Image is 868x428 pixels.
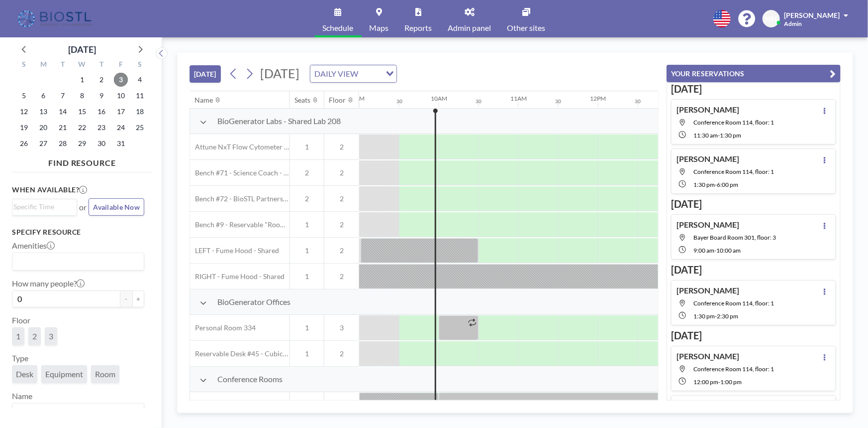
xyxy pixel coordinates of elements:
span: Friday, October 31, 2025 [114,137,128,150]
span: 1 [290,143,324,151]
span: Schedule [323,24,354,32]
img: organization-logo [16,9,95,29]
span: Other sites [507,24,546,32]
div: 12PM [590,95,606,102]
span: Friday, October 24, 2025 [114,121,128,135]
span: Sunday, October 12, 2025 [17,105,31,119]
h4: [PERSON_NAME] [676,154,739,164]
span: Bench #72 - BioSTL Partnerships & Apprenticeships Bench [190,194,289,203]
span: Saturday, October 4, 2025 [133,73,147,87]
span: Conference Room 114, floor: 1 [693,299,774,307]
label: Type [12,353,28,363]
h3: Specify resource [12,228,144,237]
span: Thursday, October 9, 2025 [95,89,108,103]
span: Friday, October 17, 2025 [114,105,128,119]
span: - [714,247,716,254]
span: - [715,312,717,320]
span: 2 [324,246,359,255]
span: Attune NxT Flow Cytometer - Bench #25 [190,143,289,151]
span: 2:30 PM [717,312,738,320]
span: Conference Rooms [217,374,283,384]
span: Available Now [93,203,140,211]
label: How many people? [12,279,85,288]
div: S [130,59,150,72]
h4: FIND RESOURCE [12,154,152,168]
span: Reports [405,24,432,32]
input: Search for option [13,255,138,268]
h3: [DATE] [671,198,836,210]
span: Thursday, October 2, 2025 [95,73,108,87]
h3: [DATE] [671,83,836,95]
span: BioGenerator Offices [217,297,290,307]
span: Monday, October 6, 2025 [36,89,50,103]
span: 9:00 AM [693,247,714,254]
span: Bayer Board Room 301, floor: 3 [693,234,776,241]
div: [DATE] [68,42,96,56]
span: 1 [290,272,324,281]
span: Conference Room 114, floor: 1 [693,168,774,175]
span: 2 [32,331,37,341]
span: Monday, October 13, 2025 [36,105,50,119]
span: Wednesday, October 8, 2025 [75,89,89,103]
span: 1:00 PM [720,378,742,386]
span: Monday, October 27, 2025 [36,137,50,150]
button: [DATE] [190,65,221,83]
span: Admin panel [448,24,491,32]
span: Tuesday, October 21, 2025 [56,121,70,135]
span: 1:30 PM [720,132,741,139]
div: Search for option [12,253,144,270]
button: Available Now [89,198,144,216]
span: Admin [784,20,802,27]
div: W [73,59,92,72]
span: 2 [324,168,359,177]
span: 2 [324,349,359,358]
span: 3 [49,331,53,341]
span: 1 [290,246,324,255]
h4: [PERSON_NAME] [676,105,739,115]
span: Personal Room 334 [190,323,256,332]
div: T [92,59,111,72]
span: 2 [324,272,359,281]
span: Wednesday, October 22, 2025 [75,121,89,135]
span: Bench #9 - Reservable "RoomZilla" Bench [190,220,289,229]
div: Search for option [310,65,396,82]
label: Floor [12,315,30,325]
span: Conference Room 114, floor: 1 [693,119,774,126]
span: Wednesday, October 1, 2025 [75,73,89,87]
div: 30 [476,98,482,105]
span: 2 [324,194,359,203]
span: 6:00 PM [717,181,738,188]
span: Maps [370,24,389,32]
span: [PERSON_NAME] [784,11,840,19]
div: 10AM [431,95,448,102]
span: Monday, October 20, 2025 [36,121,50,135]
span: LEFT - Fume Hood - Shared [190,246,279,255]
span: Sunday, October 19, 2025 [17,121,31,135]
span: 3 [324,323,359,332]
div: Search for option [12,199,77,214]
span: 1:30 PM [693,312,715,320]
span: BioGenerator Labs - Shared Lab 208 [217,116,341,126]
span: Wednesday, October 29, 2025 [75,137,89,150]
span: - [718,378,720,386]
button: - [120,290,132,307]
button: YOUR RESERVATIONS [667,65,841,82]
span: Thursday, October 23, 2025 [95,121,108,135]
span: DAILY VIEW [312,67,360,80]
span: - [718,132,720,139]
label: Amenities [12,241,55,251]
span: Equipment [45,369,83,379]
div: 30 [635,98,641,105]
span: Desk [16,369,33,379]
span: Saturday, October 25, 2025 [133,121,147,135]
span: 1 [290,323,324,332]
span: Reservable Desk #45 - Cubicle Area (Office 206) [190,349,289,358]
span: 2 [290,194,324,203]
h4: [PERSON_NAME] [676,220,739,230]
div: Seats [295,96,311,105]
div: T [53,59,73,72]
span: 1:30 PM [693,181,715,188]
div: 30 [556,98,562,105]
span: or [79,202,87,212]
span: Saturday, October 18, 2025 [133,105,147,119]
